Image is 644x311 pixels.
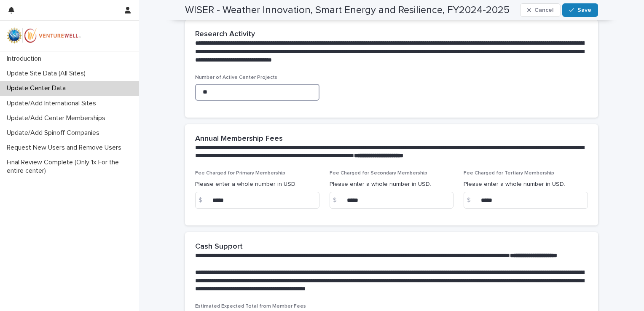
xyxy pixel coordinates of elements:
[3,129,106,137] p: Update/Add Spinoff Companies
[195,134,283,144] h2: Annual Membership Fees
[195,30,255,39] h2: Research Activity
[3,144,128,152] p: Request New Users and Remove Users
[185,4,510,16] h2: WISER - Weather Innovation, Smart Energy and Resilience, FY2024-2025
[3,70,92,78] p: Update Site Data (All Sites)
[3,55,48,63] p: Introduction
[195,242,243,252] h2: Cash Support
[3,158,139,174] p: Final Review Complete (Only 1x For the entire center)
[464,171,554,176] span: Fee Charged for Tertiary Membership
[562,3,598,17] button: Save
[195,304,306,309] span: Estimated Expected Total from Member Fees
[330,192,346,209] div: $
[195,192,212,209] div: $
[330,171,427,176] span: Fee Charged for Secondary Membership
[577,7,591,13] span: Save
[3,99,103,107] p: Update/Add International Sites
[520,3,561,17] button: Cancel
[195,171,285,176] span: Fee Charged for Primary Membership
[3,114,112,122] p: Update/Add Center Memberships
[330,180,454,189] p: Please enter a whole number in USD.
[195,180,319,189] p: Please enter a whole number in USD.
[464,180,588,189] p: Please enter a whole number in USD.
[7,27,81,44] img: mWhVGmOKROS2pZaMU8FQ
[3,84,72,92] p: Update Center Data
[534,7,553,13] span: Cancel
[464,192,480,209] div: $
[195,75,277,80] span: Number of Active Center Projects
